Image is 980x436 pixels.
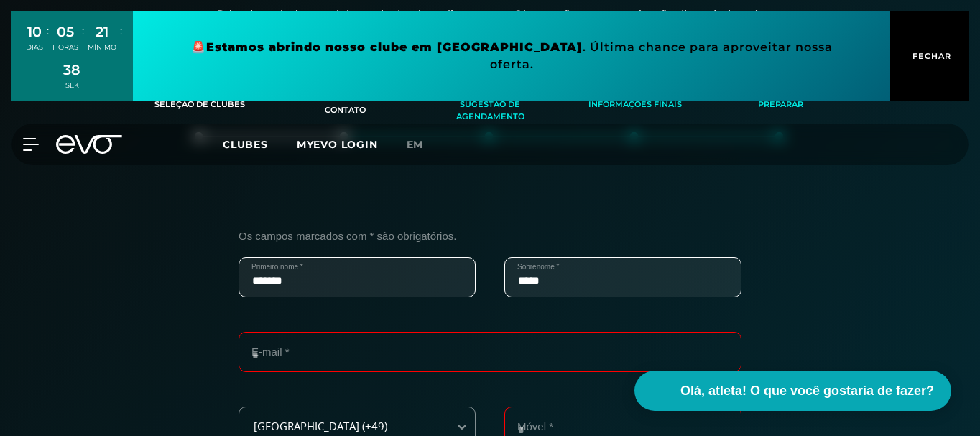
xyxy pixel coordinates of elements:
font: 21 [96,23,108,40]
font: : [82,24,84,37]
font: SEK [65,81,79,89]
font: em [407,138,424,151]
font: HORAS [52,43,78,51]
font: Olá, atleta! O que você gostaria de fazer? [680,384,934,398]
font: Os campos marcados com * são obrigatórios. [239,230,456,242]
font: DIAS [26,43,43,51]
font: : [47,24,49,37]
font: Clubes [223,138,268,151]
font: MÍNIMO [88,43,116,51]
font: FECHAR [912,51,951,61]
a: Clubes [223,137,297,151]
font: : [120,24,122,37]
font: 38 [63,61,80,78]
button: Olá, atleta! O que você gostaria de fazer? [634,371,951,411]
font: 10 [27,23,42,40]
font: [GEOGRAPHIC_DATA] (+49) [254,419,387,433]
font: 05 [57,23,74,40]
button: FECHAR [890,11,969,101]
a: MYEVO LOGIN [297,138,378,151]
a: em [407,136,441,153]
